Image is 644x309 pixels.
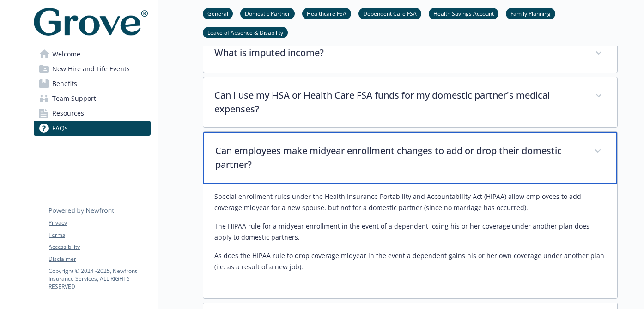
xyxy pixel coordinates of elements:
[215,144,583,172] p: Can employees make midyear enrollment changes to add or drop their domestic partner?
[203,184,617,298] div: Can employees make midyear enrollment changes to add or drop their domestic partner?
[49,243,150,251] a: Accessibility
[506,9,555,18] a: Family Planning
[34,121,151,136] a: FAQs
[49,219,150,227] a: Privacy
[214,250,606,272] p: As does the HIPAA rule to drop coverage midyear in the event a dependent gains his or her own cov...
[214,88,584,116] p: Can I use my HSA or Health Care FSA funds for my domestic partner's medical expenses?
[214,221,606,243] p: The HIPAA rule for a midyear enrollment in the event of a dependent losing his or her coverage un...
[214,46,584,60] p: What is imputed income?
[52,47,80,62] span: Welcome
[429,9,498,18] a: Health Savings Account
[302,9,351,18] a: Healthcare FSA
[52,121,68,136] span: FAQs
[34,91,151,106] a: Team Support
[358,9,421,18] a: Dependent Care FSA
[49,231,150,239] a: Terms
[214,191,606,213] p: Special enrollment rules under the Health Insurance Portability and Accountability Act (HIPAA) al...
[34,47,151,62] a: Welcome
[34,76,151,91] a: Benefits
[52,76,77,91] span: Benefits
[52,62,130,76] span: New Hire and Life Events
[203,28,288,37] a: Leave of Absence & Disability
[49,255,150,263] a: Disclaimer
[203,9,233,18] a: General
[203,77,617,127] div: Can I use my HSA or Health Care FSA funds for my domestic partner's medical expenses?
[52,106,84,121] span: Resources
[52,91,96,106] span: Team Support
[34,62,151,76] a: New Hire and Life Events
[203,132,617,184] div: Can employees make midyear enrollment changes to add or drop their domestic partner?
[49,267,150,290] p: Copyright © 2024 - 2025 , Newfront Insurance Services, ALL RIGHTS RESERVED
[240,9,295,18] a: Domestic Partner
[34,106,151,121] a: Resources
[203,35,617,73] div: What is imputed income?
